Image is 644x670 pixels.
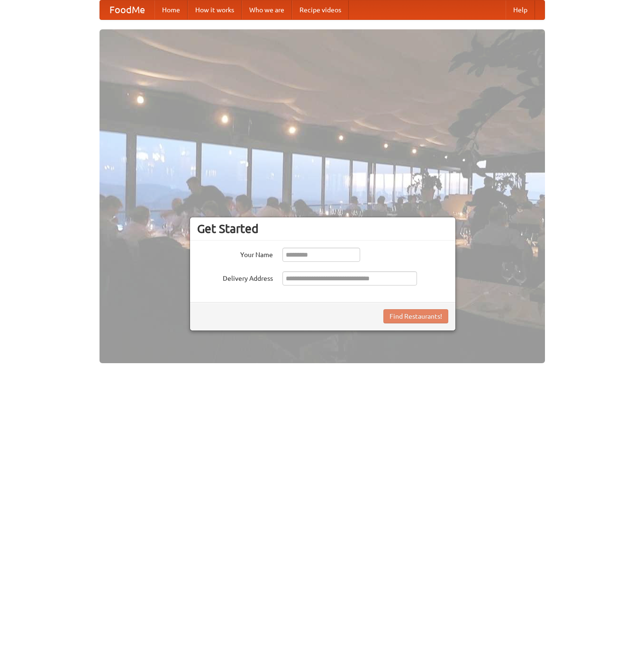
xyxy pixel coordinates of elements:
[506,0,535,19] a: Help
[242,0,292,19] a: Who we are
[154,0,188,19] a: Home
[100,0,154,19] a: FoodMe
[383,309,448,323] button: Find Restaurants!
[292,0,349,19] a: Recipe videos
[188,0,242,19] a: How it works
[197,271,273,283] label: Delivery Address
[197,248,273,259] label: Your Name
[197,222,448,236] h3: Get Started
